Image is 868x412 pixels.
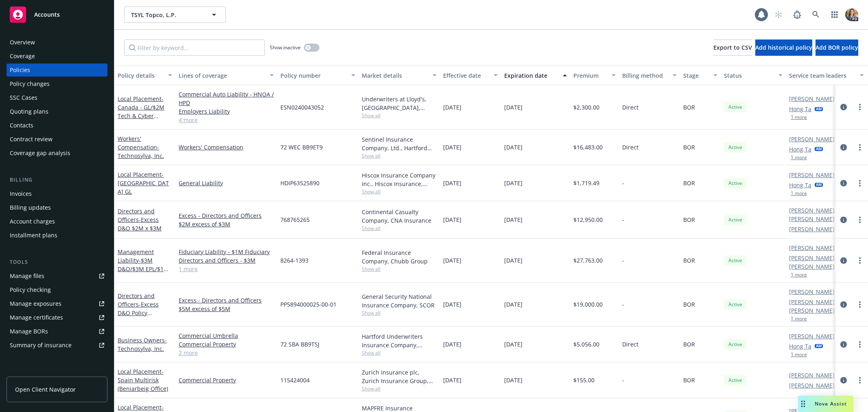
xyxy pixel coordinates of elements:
div: Manage BORs [10,325,48,338]
span: $5,056.00 [573,340,599,348]
a: Local Placement [118,171,169,195]
a: Fiduciary Liability - $1M Fiduciary [179,248,274,256]
div: Hartford Underwriters Insurance Company, Hartford Insurance Group [362,332,437,349]
a: Account charges [7,215,107,228]
div: Manage exposures [10,297,61,310]
a: Contacts [7,119,107,132]
div: Hiscox Insurance Company Inc., Hiscox Insurance, Cogesa Insurance ([GEOGRAPHIC_DATA] Local Broker) [362,171,437,188]
div: Contacts [10,119,33,132]
div: Policy details [118,71,163,80]
span: [DATE] [443,340,461,348]
div: Coverage gap analysis [10,147,70,160]
div: Contract review [10,133,52,146]
a: circleInformation [839,178,848,188]
button: Policy number [277,66,359,85]
div: Expiration date [504,71,558,80]
button: Status [721,66,786,85]
a: [PERSON_NAME] [789,287,835,296]
span: - Excess D&O Policy $5Mx$5M [118,300,159,325]
button: 1 more [791,115,807,120]
a: more [855,300,865,309]
button: 1 more [791,191,807,196]
span: $12,950.00 [573,215,603,224]
a: Management Liability [118,248,169,281]
span: BOR [683,215,695,224]
a: Start snowing [770,7,787,23]
span: $27,763.00 [573,256,603,265]
a: 4 more [179,116,274,124]
a: [PERSON_NAME] [789,243,835,252]
span: BOR [683,143,695,151]
span: Active [727,377,743,384]
span: $155.00 [573,376,595,384]
span: Export to CSV [713,44,752,51]
div: Underwriters at Lloyd's, [GEOGRAPHIC_DATA], [PERSON_NAME] of [GEOGRAPHIC_DATA], [PERSON_NAME] Ins... [362,95,437,112]
a: Local Placement [118,95,172,137]
span: [DATE] [504,143,523,151]
a: Coverage [7,50,107,63]
a: [PERSON_NAME] [789,94,835,103]
span: Show inactive [270,44,301,51]
a: Switch app [826,7,843,23]
a: circleInformation [839,215,848,225]
button: Stage [680,66,721,85]
span: Show all [362,265,437,272]
a: Manage BORs [7,325,107,338]
span: - Spain Multirisk (Beniarbeig Office) [118,368,168,392]
a: Employers Liability [179,107,274,116]
div: Invoices [10,187,32,200]
span: BOR [683,103,695,112]
a: circleInformation [839,102,848,112]
a: Search [808,7,824,23]
a: Commercial Auto Liability - HNOA / HPD [179,90,274,107]
a: Report a Bug [789,7,805,23]
a: Local Placement [118,368,168,392]
button: Policy details [114,66,175,85]
span: $19,000.00 [573,300,603,309]
span: BOR [683,376,695,384]
img: photo [845,8,858,21]
button: Expiration date [501,66,570,85]
span: Active [727,180,743,187]
a: circleInformation [839,256,848,265]
div: Account charges [10,215,55,228]
a: General Liability [179,179,274,187]
div: Continental Casualty Company, CNA Insurance [362,208,437,225]
button: Service team leaders [786,66,867,85]
span: HDIP63525890 [280,179,319,187]
a: Hong Ta [789,342,811,351]
button: Export to CSV [713,39,752,56]
span: Nova Assist [815,400,847,407]
div: Market details [362,71,428,80]
span: - [622,256,624,265]
a: Policy changes [7,77,107,90]
a: Manage files [7,270,107,283]
span: - Excess D&O $2M x $3M [118,216,162,232]
span: - Technosylva, Inc. [118,336,167,353]
a: [PERSON_NAME] [789,171,835,179]
div: Lines of coverage [179,71,265,80]
span: Active [727,257,743,264]
a: SSC Cases [7,91,107,104]
input: Filter by keyword... [124,39,265,56]
span: 8264-1393 [280,256,308,265]
span: PP5894000025-00-01 [280,300,337,309]
a: Invoices [7,187,107,200]
span: [DATE] [504,340,523,348]
span: $16,483.00 [573,143,603,151]
a: more [855,375,865,385]
a: Excess - Directors and Officers $2M excess of $3M [179,211,274,228]
span: Active [727,301,743,308]
span: - [622,179,624,187]
a: Directors and Officers - $3M [179,256,274,265]
span: 115424004 [280,376,310,384]
span: BOR [683,300,695,309]
div: Federal Insurance Company, Chubb Group [362,248,437,265]
div: Overview [10,36,35,49]
a: Excess - Directors and Officers $5M excess of $5M [179,296,274,313]
a: Workers' Compensation [118,135,164,160]
div: Policy changes [10,77,50,90]
a: Billing updates [7,201,107,214]
button: Premium [570,66,619,85]
div: Manage files [10,270,44,283]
